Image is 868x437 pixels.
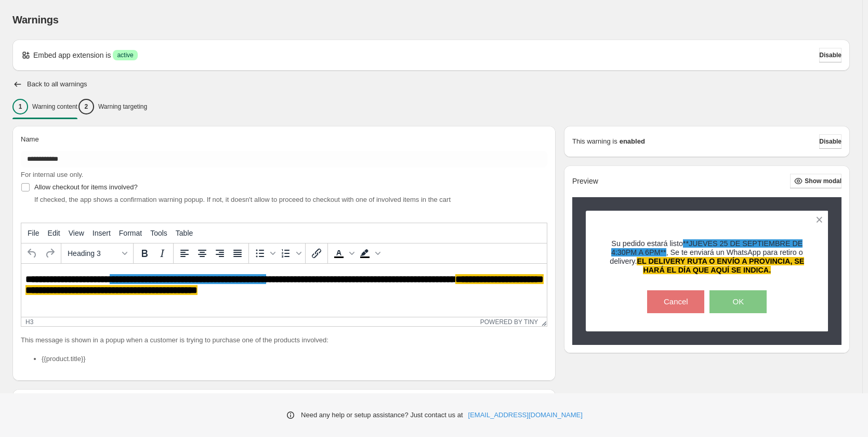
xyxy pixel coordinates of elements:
span: For internal use only. [21,171,83,178]
button: Cancel [647,290,704,313]
p: Warning content [32,102,77,111]
div: 1 [12,99,28,114]
span: Warnings [12,14,59,25]
strong: enabled [620,136,645,147]
span: Disable [819,51,841,59]
span: Insert [93,229,111,237]
span: **JUEVES 25 DE SEPTIEMBRE DE 4:30PM A 6PM** [611,239,803,256]
button: Insert/edit link [308,245,325,262]
div: h3 [25,318,33,326]
span: If checked, the app shows a confirmation warning popup. If not, it doesn't allow to proceed to ch... [34,196,451,203]
div: Background color [356,245,382,262]
button: Disable [819,134,841,149]
iframe: Rich Text Area [21,264,547,317]
div: Resize [538,317,547,326]
li: {{product.title}} [42,354,547,364]
div: Text color [330,245,356,262]
button: Disable [819,48,841,62]
button: Show modal [790,174,841,188]
h2: Back to all warnings [27,80,87,88]
span: Table [176,229,193,237]
h2: Preview [572,177,598,186]
div: 2 [78,99,94,114]
button: Align center [193,245,211,262]
span: Name [21,135,39,143]
button: Italic [153,245,171,262]
button: Justify [229,245,246,262]
span: Heading 3 [68,249,119,258]
h3: Su pedido estará listo , Se te enviará un WhatsApp para retiro o delivery. [604,239,810,275]
span: View [69,229,84,237]
div: Numbered list [277,245,303,262]
span: EL DELIVERY RUTA O ENVÍO A PROVINCIA, SE HARÁ EL DÍA QUE AQUÍ SE INDICA. [637,257,804,274]
span: File [28,229,40,237]
div: Bullet list [251,245,277,262]
span: Tools [150,229,167,237]
span: Allow checkout for items involved? [34,183,138,191]
span: active [117,51,133,59]
button: Bold [136,245,153,262]
button: Redo [41,245,59,262]
button: OK [709,290,767,313]
p: Warning targeting [98,102,147,111]
span: Show modal [805,177,841,185]
p: This message is shown in a popup when a customer is trying to purchase one of the products involved: [21,335,547,345]
button: Formats [63,245,131,262]
a: Powered by Tiny [480,318,538,326]
span: Format [119,229,142,237]
p: Embed app extension is [33,50,111,60]
span: Disable [819,137,841,146]
button: Align left [176,245,193,262]
button: Align right [211,245,229,262]
button: 2Warning targeting [78,96,147,118]
button: 1Warning content [12,96,77,118]
a: [EMAIL_ADDRESS][DOMAIN_NAME] [468,410,583,420]
p: This warning is [572,136,617,147]
span: Edit [48,229,60,237]
button: Undo [23,245,41,262]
